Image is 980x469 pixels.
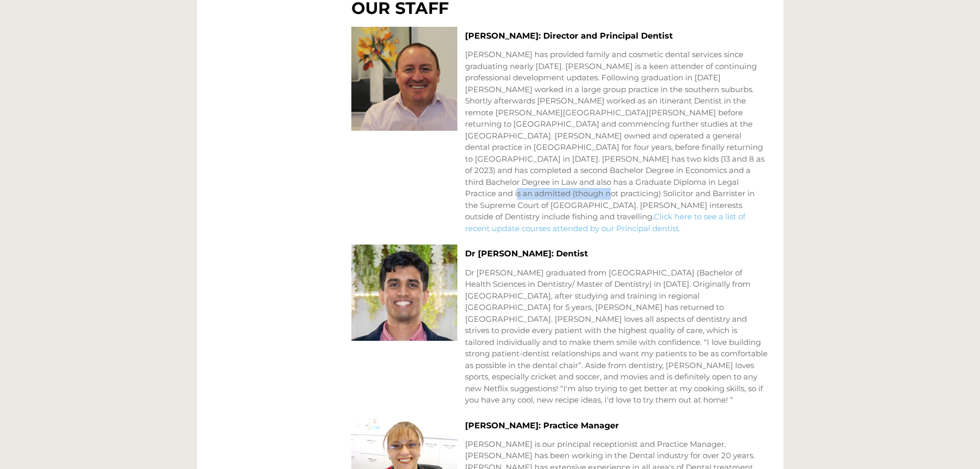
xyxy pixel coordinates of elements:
[465,49,768,234] p: [PERSON_NAME] has provided family and cosmetic dental services since graduating nearly [DATE]. [P...
[465,267,768,406] p: Dr [PERSON_NAME] graduated from [GEOGRAPHIC_DATA] (Bachelor of Health Sciences in Dentistry/ Mast...
[465,212,745,233] a: Click here to see a list of recent update courses attended by our Principal dentist.
[351,245,457,340] img: Dr Arjun Nagasandra
[465,249,768,258] h3: Dr [PERSON_NAME]: Dentist
[465,31,768,41] h3: [PERSON_NAME]: Director and Principal Dentist
[465,421,768,430] h3: [PERSON_NAME]: Practice Manager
